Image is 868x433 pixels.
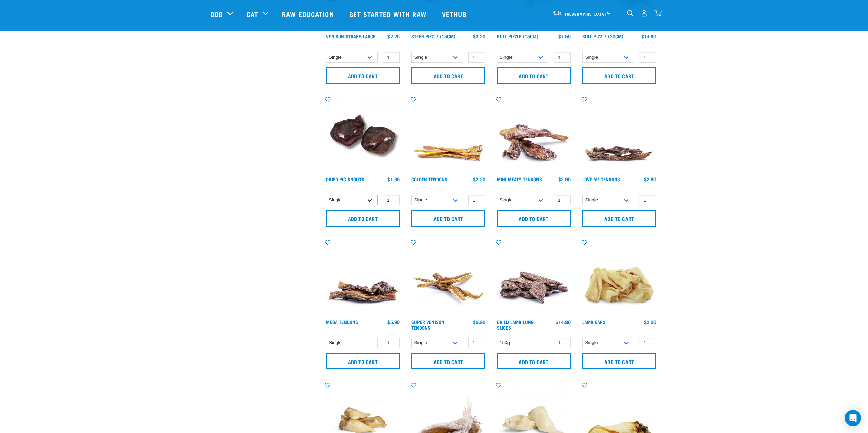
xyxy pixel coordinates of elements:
[210,9,223,19] a: Dog
[326,210,400,227] input: Add to cart
[639,338,656,348] input: 1
[497,35,538,37] a: Bull Pizzle (15cm)
[845,410,861,426] div: Open Intercom Messenger
[324,96,402,173] img: IMG 9990
[497,178,542,180] a: Mini Meaty Tendons
[554,52,571,63] input: 1
[556,319,571,325] div: $14.90
[554,195,571,205] input: 1
[324,239,402,316] img: 1295 Mega Tendons 01
[582,210,656,227] input: Add to cart
[387,176,400,182] div: $1.99
[473,34,485,39] div: $3.20
[644,319,656,325] div: $2.00
[435,0,475,28] a: Vethub
[326,35,376,37] a: Venison Straps Large
[639,195,656,205] input: 1
[582,67,656,84] input: Add to cart
[497,353,571,369] input: Add to cart
[495,96,573,173] img: 1289 Mini Tendons 01
[387,319,400,325] div: $5.90
[247,9,258,19] a: Cat
[468,195,485,205] input: 1
[411,178,447,180] a: Golden Tendons
[553,10,562,16] img: van-moving.png
[495,239,573,316] img: 1303 Lamb Lung Slices 01
[641,34,656,39] div: $14.90
[497,210,571,227] input: Add to cart
[410,239,487,316] img: 1286 Super Tendons 01
[580,96,658,173] img: Pile Of Love Tendons For Pets
[326,67,400,84] input: Add to cart
[326,321,358,323] a: Mega Tendons
[326,353,400,369] input: Add to cart
[582,321,605,323] a: Lamb Ears
[411,35,455,37] a: Steer Pizzle (15cm)
[641,10,648,17] img: user.png
[554,338,571,348] input: 1
[275,0,342,28] a: Raw Education
[410,96,487,173] img: 1293 Golden Tendons 01
[473,176,485,182] div: $2.20
[565,13,606,15] span: [GEOGRAPHIC_DATA]
[468,52,485,63] input: 1
[582,178,620,180] a: Love Me Tendons
[473,319,485,325] div: $6.90
[383,338,400,348] input: 1
[627,10,633,16] img: home-icon-1@2x.png
[383,195,400,205] input: 1
[411,210,485,227] input: Add to cart
[580,239,658,316] img: Pile Of Lamb Ears Treat For Pets
[411,67,485,84] input: Add to cart
[468,338,485,348] input: 1
[582,35,623,37] a: Bull Pizzle (30cm)
[387,34,400,39] div: $2.20
[644,176,656,182] div: $2.90
[411,321,444,328] a: Super Venison Tendons
[558,34,571,39] div: $7.50
[326,178,364,180] a: Dried Pig Snouts
[558,176,571,182] div: $2.90
[342,0,435,28] a: Get started with Raw
[497,67,571,84] input: Add to cart
[383,52,400,63] input: 1
[497,321,534,328] a: Dried Lamb Lung Slices
[639,52,656,63] input: 1
[582,353,656,369] input: Add to cart
[654,10,662,17] img: home-icon@2x.png
[411,353,485,369] input: Add to cart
